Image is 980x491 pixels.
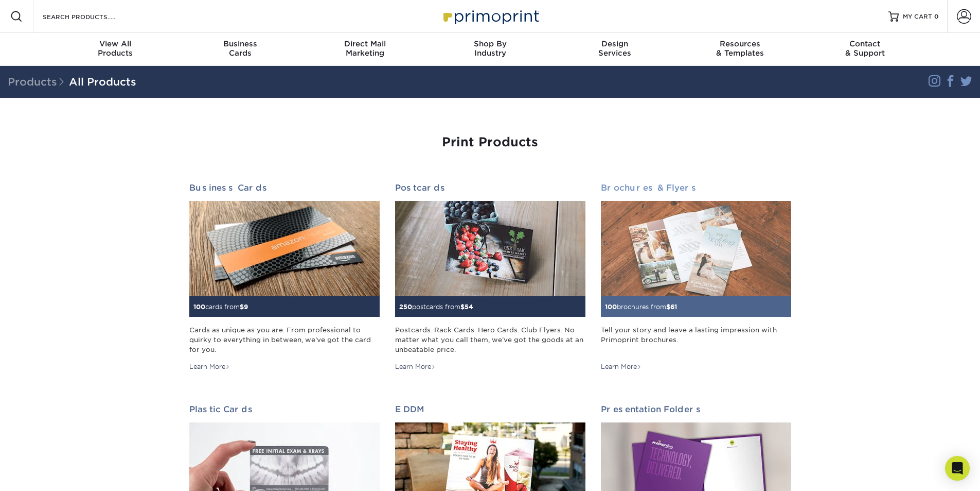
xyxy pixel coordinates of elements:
a: BusinessCards [177,33,302,66]
span: Products [8,76,69,88]
span: Shop By [427,39,553,48]
span: Direct Mail [302,39,427,48]
span: $ [666,303,670,311]
small: cards from [193,303,248,311]
span: 250 [399,303,412,311]
a: View AllProducts [53,33,178,66]
span: View All [53,39,178,48]
span: MY CART [903,12,932,21]
iframe: Google Customer Reviews [3,460,87,487]
h2: Postcards [395,183,585,193]
div: Cards as unique as you are. From professional to quirky to everything in between, we've got the c... [189,325,380,355]
div: Learn More [395,362,436,371]
a: Resources& Templates [678,33,803,66]
span: $ [240,303,244,311]
div: & Support [803,39,928,58]
a: DesignServices [553,33,678,66]
span: $ [460,303,465,311]
h1: Print Products [189,135,791,150]
a: Postcards 250postcards from$54 Postcards. Rack Cards. Hero Cards. Club Flyers. No matter what you... [395,183,585,371]
h2: Brochures & Flyers [601,183,791,193]
a: Shop ByIndustry [427,33,553,66]
div: Learn More [601,362,642,371]
span: Design [553,39,678,48]
div: Learn More [189,362,230,371]
div: Industry [427,39,553,58]
span: 0 [934,13,939,20]
h2: Presentation Folders [601,404,791,414]
img: Primoprint [439,5,542,27]
span: Business [177,39,302,48]
div: Tell your story and leave a lasting impression with Primoprint brochures. [601,325,791,355]
span: 61 [670,303,677,311]
div: & Templates [678,39,803,58]
span: 54 [465,303,473,311]
a: Contact& Support [803,33,928,66]
small: brochures from [605,303,677,311]
img: Brochures & Flyers [601,201,791,296]
h2: Business Cards [189,183,380,193]
h2: EDDM [395,404,585,414]
h2: Plastic Cards [189,404,380,414]
a: Direct MailMarketing [302,33,427,66]
a: Business Cards 100cards from$9 Cards as unique as you are. From professional to quirky to everyth... [189,183,380,371]
div: Open Intercom Messenger [945,456,970,481]
span: 100 [605,303,617,311]
span: 100 [193,303,205,311]
div: Postcards. Rack Cards. Hero Cards. Club Flyers. No matter what you call them, we've got the goods... [395,325,585,355]
div: Products [53,39,178,58]
span: 9 [244,303,248,311]
img: Postcards [395,201,585,296]
div: Services [553,39,678,58]
span: Contact [803,39,928,48]
span: Resources [678,39,803,48]
a: Brochures & Flyers 100brochures from$61 Tell your story and leave a lasting impression with Primo... [601,183,791,371]
div: Marketing [302,39,427,58]
div: Cards [177,39,302,58]
small: postcards from [399,303,473,311]
a: All Products [69,76,136,88]
input: SEARCH PRODUCTS..... [42,10,142,23]
img: Business Cards [189,201,380,296]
